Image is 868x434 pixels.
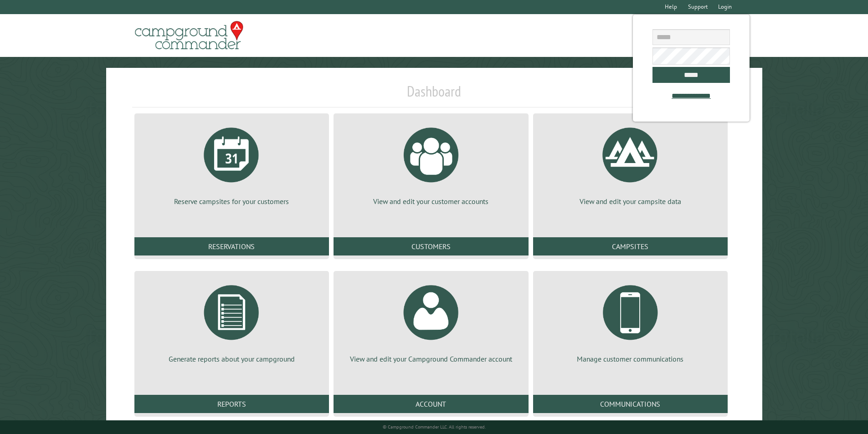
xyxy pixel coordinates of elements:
p: Generate reports about your campground [145,354,318,364]
a: Campsites [533,237,728,255]
a: Communications [533,395,728,413]
a: Reports [134,395,329,413]
h1: Dashboard [132,82,736,107]
a: View and edit your campsite data [544,121,717,206]
a: Account [334,395,528,413]
p: View and edit your Campground Commander account [344,354,517,364]
a: Manage customer communications [544,278,717,364]
p: View and edit your campsite data [544,196,717,206]
a: Reservations [134,237,329,255]
p: View and edit your customer accounts [344,196,517,206]
p: Manage customer communications [544,354,717,364]
a: View and edit your Campground Commander account [344,278,517,364]
img: Campground Commander [132,18,246,53]
a: Generate reports about your campground [145,278,318,364]
a: Customers [334,237,528,255]
a: View and edit your customer accounts [344,121,517,206]
a: Reserve campsites for your customers [145,121,318,206]
small: © Campground Commander LLC. All rights reserved. [383,424,486,430]
p: Reserve campsites for your customers [145,196,318,206]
